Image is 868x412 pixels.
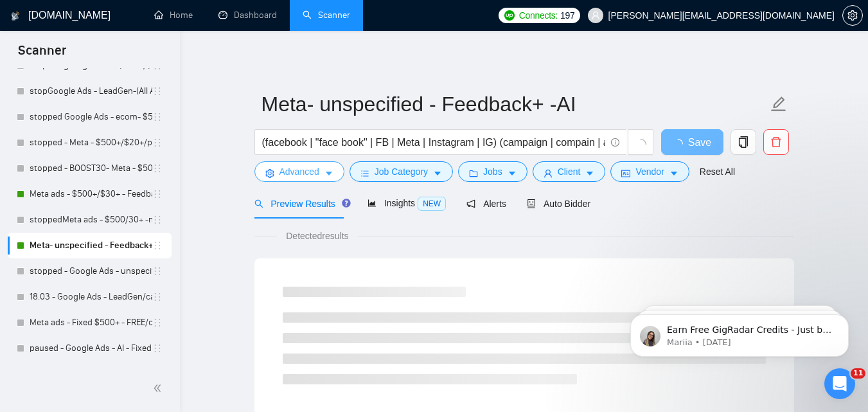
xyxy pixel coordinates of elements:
[483,165,502,179] span: Jobs
[560,8,574,22] span: 197
[254,161,344,182] button: settingAdvancedcaret-down
[8,233,172,258] li: Meta- unspecified - Feedback+ -AI
[368,199,376,208] span: area-chart
[8,181,172,207] li: Meta ads - $500+/$30+ - Feedback+/cost1k+ -AI
[30,130,152,156] a: stopped - Meta - $500+/$20+/placeholders - Feedback+/cost1k+
[375,165,428,179] span: Job Category
[770,96,787,112] span: edit
[519,8,558,22] span: Connects:
[843,10,862,21] span: setting
[508,168,517,178] span: caret-down
[558,165,581,179] span: Client
[152,138,163,148] span: holder
[152,318,163,328] span: holder
[8,258,172,284] li: stopped - Google Ads - unspecified - Feedback+
[8,310,172,336] li: Meta ads - Fixed $500+ - FREE/cases/dynamic
[635,165,664,179] span: Vendor
[533,161,606,182] button: userClientcaret-down
[731,129,756,155] button: copy
[466,199,475,208] span: notification
[842,5,863,26] button: setting
[279,165,319,179] span: Advanced
[8,41,76,68] span: Scanner
[265,168,274,178] span: setting
[851,368,865,379] span: 11
[504,10,515,21] img: upwork-logo.png
[152,240,163,251] span: holder
[360,168,369,178] span: bars
[8,284,172,310] li: 18.03 - Google Ads - LeadGen/cases/ hook - tripled leads-$500+
[152,189,163,199] span: holder
[8,336,172,361] li: paused - Google Ads - AI - Fixed $500+/hour - ANN PROFILE
[610,161,689,182] button: idcardVendorcaret-down
[30,336,152,361] a: paused - Google Ads - AI - Fixed $500+/hour - [PERSON_NAME] PROFILE
[30,78,152,104] a: stopGoogle Ads - LeadGen-(All AI) -$500+/$25+
[152,215,163,225] span: holder
[254,199,263,208] span: search
[153,382,166,395] span: double-left
[8,156,172,181] li: stopped - BOOST30- Meta - $500+/$30+ - Feedback+/cost1k+ -AI
[341,197,352,209] div: Tooltip anchor
[218,10,277,21] a: dashboardDashboard
[731,136,756,148] span: copy
[635,139,646,150] span: loading
[611,287,868,377] iframe: Intercom notifications message
[669,168,678,178] span: caret-down
[842,10,863,21] a: setting
[368,198,446,208] span: Insights
[154,10,193,21] a: homeHome
[303,10,350,21] a: searchScanner
[824,368,855,399] iframe: Intercom live chat
[262,134,605,150] input: Search Freelance Jobs...
[466,199,506,209] span: Alerts
[469,168,478,178] span: folder
[8,207,172,233] li: stoppedMeta ads - $500/30+ -no/cost&feedback- cases
[350,161,453,182] button: barsJob Categorycaret-down
[152,112,163,122] span: holder
[673,139,688,149] span: loading
[527,199,536,208] span: robot
[621,168,630,178] span: idcard
[764,136,788,148] span: delete
[324,168,333,178] span: caret-down
[152,266,163,276] span: holder
[30,181,152,207] a: Meta ads - $500+/$30+ - Feedback+/cost1k+ -AI
[30,258,152,284] a: stopped - Google Ads - unspecified - Feedback+
[544,168,553,178] span: user
[152,292,163,302] span: holder
[591,11,600,20] span: user
[152,163,163,174] span: holder
[30,233,152,258] a: Meta- unspecified - Feedback+ -AI
[611,138,619,147] span: info-circle
[8,104,172,130] li: stopped Google Ads - ecom- $500/30 - no feedback - cases
[661,129,723,155] button: Save
[30,284,152,310] a: 18.03 - Google Ads - LeadGen/cases/ hook - tripled leads-$500+
[30,104,152,130] a: stopped Google Ads - ecom- $500/30 - no feedback - cases
[527,199,590,209] span: Auto Bidder
[433,168,442,178] span: caret-down
[30,156,152,181] a: stopped - BOOST30- Meta - $500+/$30+ - Feedback+/cost1k+ -AI
[261,88,768,120] input: Scanner name...
[254,199,347,209] span: Preview Results
[30,310,152,336] a: Meta ads - Fixed $500+ - FREE/cases/dynamic
[152,86,163,96] span: holder
[11,6,20,26] img: logo
[688,134,711,150] span: Save
[700,165,735,179] a: Reset All
[763,129,789,155] button: delete
[30,207,152,233] a: stoppedMeta ads - $500/30+ -no/cost&feedback- cases
[8,130,172,156] li: stopped - Meta - $500+/$20+/placeholders - Feedback+/cost1k+
[8,361,172,387] li: paused - Google Ads - AI - Fixed $500+/hour
[277,229,357,243] span: Detected results
[585,168,594,178] span: caret-down
[418,197,446,211] span: NEW
[458,161,527,182] button: folderJobscaret-down
[8,78,172,104] li: stopGoogle Ads - LeadGen-(All AI) -$500+/$25+
[152,343,163,354] span: holder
